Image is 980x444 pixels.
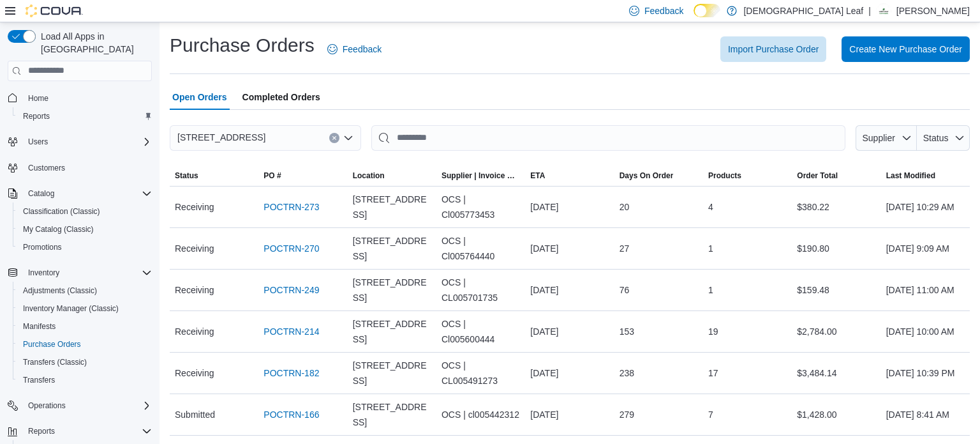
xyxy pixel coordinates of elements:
span: My Catalog (Classic) [23,224,94,234]
div: [DATE] [525,236,614,261]
span: 7 [708,407,713,422]
a: Promotions [18,240,67,255]
span: Submitted [175,407,215,422]
button: Operations [23,398,71,413]
span: 20 [620,199,630,215]
div: $2,784.00 [792,319,880,344]
span: Reports [23,424,152,439]
button: Reports [23,424,60,439]
span: Purchase Orders [23,339,81,349]
span: 153 [620,324,634,339]
span: My Catalog (Classic) [18,222,152,237]
a: POCTRN-166 [264,407,319,422]
span: Promotions [18,240,152,255]
div: [DATE] 10:39 PM [881,360,970,386]
button: Create New Purchase Order [842,36,970,62]
span: Transfers (Classic) [18,355,152,370]
span: [STREET_ADDRESS] [353,275,431,305]
div: Breeanne Ridge [876,3,891,19]
span: Load All Apps in [GEOGRAPHIC_DATA] [36,30,152,56]
span: Inventory Manager (Classic) [18,301,152,316]
a: POCTRN-270 [264,241,319,256]
span: Adjustments (Classic) [18,283,152,298]
input: This is a search bar. After typing your query, hit enter to filter the results lower in the page. [371,125,845,151]
span: Supplier [863,133,895,143]
div: $159.48 [792,277,880,303]
span: Reports [23,111,50,121]
a: Reports [18,109,55,124]
button: Import Purchase Order [720,36,826,62]
a: Transfers (Classic) [18,355,92,370]
a: POCTRN-249 [264,282,319,298]
span: Last Modified [886,171,935,181]
button: Catalog [23,186,59,201]
span: 1 [708,241,713,256]
button: Products [703,165,792,186]
button: Reports [13,107,157,125]
a: Purchase Orders [18,337,86,352]
span: Operations [23,398,152,413]
button: Last Modified [881,165,970,186]
div: [DATE] 11:00 AM [881,277,970,303]
span: Reports [28,426,55,436]
span: Status [923,133,949,143]
button: Purchase Orders [13,335,157,353]
div: $3,484.14 [792,360,880,386]
button: Manifests [13,318,157,335]
button: Promotions [13,238,157,256]
div: [DATE] [525,319,614,344]
a: Manifests [18,319,61,334]
button: Transfers [13,371,157,389]
button: Days On Order [614,165,703,186]
span: 1 [708,282,713,298]
button: Classification (Classic) [13,203,157,220]
button: Order Total [792,165,880,186]
span: [STREET_ADDRESS] [353,233,431,264]
span: Purchase Orders [18,337,152,352]
a: POCTRN-182 [264,365,319,381]
span: Catalog [23,186,152,201]
a: Classification (Classic) [18,204,105,219]
div: Location [353,171,385,181]
button: My Catalog (Classic) [13,220,157,238]
div: [DATE] [525,402,614,427]
span: 27 [620,241,630,256]
span: ETA [530,171,545,181]
a: Customers [23,160,70,176]
p: [PERSON_NAME] [896,3,970,19]
div: OCS | Cl005764440 [436,228,525,269]
button: Catalog [3,185,157,203]
div: OCS | CL005701735 [436,270,525,310]
button: Inventory [3,264,157,282]
span: Transfers [23,375,55,385]
span: Receiving [175,324,214,339]
span: 279 [620,407,634,422]
button: Inventory [23,265,64,280]
button: Users [23,134,53,149]
span: Transfers (Classic) [23,357,87,367]
div: OCS | cl005442312 [436,402,525,427]
span: Feedback [644,4,683,17]
span: Completed Orders [242,84,320,110]
span: Feedback [343,43,382,56]
span: PO # [264,171,281,181]
span: Customers [28,163,65,173]
button: Inventory Manager (Classic) [13,300,157,318]
span: Inventory [23,265,152,280]
span: 17 [708,365,718,381]
span: Home [23,90,152,106]
p: [DEMOGRAPHIC_DATA] Leaf [743,3,863,19]
span: Receiving [175,365,214,381]
span: Days On Order [620,171,674,181]
div: [DATE] 10:29 AM [881,194,970,220]
span: Promotions [23,242,62,252]
span: Dark Mode [694,17,694,18]
button: Reports [3,422,157,440]
a: Adjustments (Classic) [18,283,102,298]
span: Supplier | Invoice Number [442,171,520,181]
a: Transfers [18,372,60,388]
span: Customers [23,160,152,176]
button: Clear input [329,133,339,143]
div: $190.80 [792,236,880,261]
span: Create New Purchase Order [849,43,962,56]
